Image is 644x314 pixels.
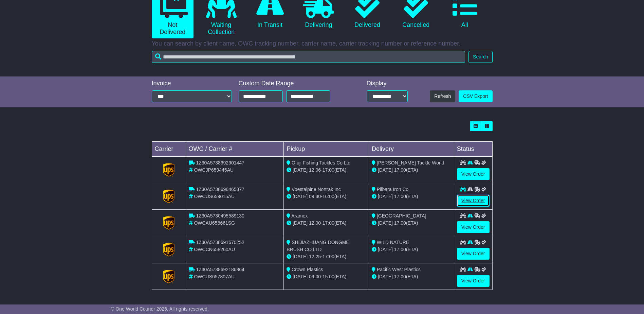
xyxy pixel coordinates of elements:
div: Display [367,80,408,87]
a: View Order [457,248,490,260]
td: OWC / Carrier # [186,142,284,157]
div: (ETA) [372,273,451,280]
span: OWCCN658260AU [194,247,235,252]
div: Invoice [152,80,232,87]
div: (ETA) [372,167,451,174]
span: OWCUS659015AU [194,194,235,199]
span: [DATE] [378,194,393,199]
a: CSV Export [459,90,492,102]
span: [GEOGRAPHIC_DATA] [377,213,426,219]
td: Pickup [284,142,369,157]
div: (ETA) [372,246,451,253]
span: © One World Courier 2025. All rights reserved. [111,306,209,312]
span: 09:00 [309,274,321,279]
span: Aramex [291,213,308,219]
td: Delivery [369,142,454,157]
div: (ETA) [372,220,451,227]
span: 12:00 [309,220,321,226]
div: - (ETA) [287,193,366,200]
img: GetCarrierServiceLogo [163,163,174,177]
span: 17:00 [323,254,334,259]
span: WILD NATURE [377,240,409,245]
div: - (ETA) [287,273,366,280]
p: You can search by client name, OWC tracking number, carrier name, carrier tracking number or refe... [152,40,493,48]
span: Crown Plastics [292,267,323,272]
img: GetCarrierServiceLogo [163,216,174,230]
span: 15:00 [323,274,334,279]
span: 16:00 [323,194,334,199]
span: Ofuji Fishing Tackles Co Ltd [292,160,350,165]
span: 1Z30A5738692901447 [196,160,244,165]
span: [DATE] [378,274,393,279]
a: View Order [457,221,490,233]
span: [DATE] [293,167,308,173]
div: (ETA) [372,193,451,200]
span: 17:00 [323,220,334,226]
span: [PERSON_NAME] Tackle World [377,160,444,165]
span: Pacific West Plastics [377,267,421,272]
td: Status [454,142,492,157]
span: [DATE] [293,194,308,199]
span: SHIJIAZHUANG DONGMEI BRUSH CO LTD [287,240,350,252]
span: OWCJP659445AU [194,167,234,173]
span: 12:25 [309,254,321,259]
span: 1Z30A5738696465377 [196,187,244,192]
span: 17:00 [394,194,406,199]
span: [DATE] [293,220,308,226]
span: 12:06 [309,167,321,173]
span: 17:00 [394,220,406,226]
span: OWCUS657807AU [194,274,235,279]
span: [DATE] [378,247,393,252]
div: - (ETA) [287,253,366,260]
span: [DATE] [378,167,393,173]
span: 17:00 [394,167,406,173]
img: GetCarrierServiceLogo [163,243,174,257]
div: Custom Date Range [239,80,348,87]
div: - (ETA) [287,167,366,174]
a: View Order [457,168,490,180]
div: - (ETA) [287,220,366,227]
span: [DATE] [293,274,308,279]
span: 17:00 [323,167,334,173]
span: 17:00 [394,247,406,252]
a: View Order [457,195,490,207]
button: Refresh [430,90,455,102]
img: GetCarrierServiceLogo [163,270,174,283]
span: 1Z30A5738691670252 [196,240,244,245]
span: 1Z30A5738692186864 [196,267,244,272]
a: View Order [457,275,490,287]
span: OWCAU658661SG [194,220,235,226]
span: [DATE] [293,254,308,259]
button: Search [468,51,492,63]
td: Carrier [152,142,186,157]
span: Pilbara Iron Co [377,187,408,192]
span: [DATE] [378,220,393,226]
span: 09:30 [309,194,321,199]
span: Voestalpine Nortrak Inc [292,187,341,192]
span: 1Z30A5730495589130 [196,213,244,219]
span: 17:00 [394,274,406,279]
img: GetCarrierServiceLogo [163,190,174,203]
